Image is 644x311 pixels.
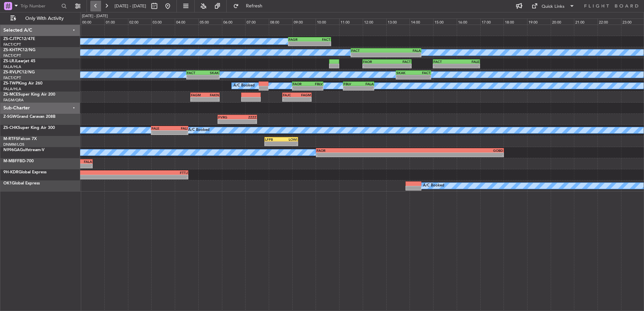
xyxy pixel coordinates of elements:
[104,19,128,25] div: 01:00
[3,93,55,97] a: ZS-MCESuper King Air 200
[3,59,16,63] span: ZS-LRJ
[237,115,256,119] div: ZZZZ
[433,19,457,25] div: 15:00
[191,93,205,97] div: FAGM
[3,170,19,174] span: 9H-KDR
[317,148,410,152] div: FAOR
[386,19,410,25] div: 13:00
[170,126,188,130] div: FALI
[344,86,359,90] div: -
[3,126,18,130] span: ZS-CHK
[308,86,323,90] div: -
[292,19,316,25] div: 09:00
[3,42,21,47] a: FACT/CPT
[281,137,297,141] div: LOWI
[386,48,421,53] div: FALA
[152,131,169,135] div: -
[151,19,175,25] div: 03:00
[3,170,46,174] a: 9H-KDRGlobal Express
[152,126,169,130] div: FALE
[433,60,456,64] div: FACT
[396,75,414,79] div: -
[240,4,268,8] span: Refresh
[551,19,574,25] div: 20:00
[413,71,430,75] div: FACT
[528,1,578,11] button: Quick Links
[574,19,598,25] div: 21:00
[480,19,504,25] div: 17:00
[265,137,281,141] div: LFPB
[3,98,24,103] a: FAGM/QRA
[504,19,527,25] div: 18:00
[269,19,292,25] div: 08:00
[317,153,410,157] div: -
[3,64,21,69] a: FALA/HLA
[3,137,37,141] a: M-RTFSFalcon 7X
[339,19,363,25] div: 11:00
[293,86,308,90] div: -
[410,153,503,157] div: -
[289,37,310,41] div: FAGR
[21,1,59,11] input: Trip Number
[187,75,203,79] div: -
[351,48,386,53] div: FACT
[3,148,20,152] span: N996GA
[3,181,12,185] span: OK1
[3,115,56,119] a: Z-SGWGrand Caravan 208B
[205,97,219,101] div: -
[413,75,430,79] div: -
[3,37,17,41] span: ZS-CJT
[187,71,203,75] div: FACT
[64,175,126,179] div: -
[542,3,565,10] div: Quick Links
[128,19,152,25] div: 02:00
[3,148,44,152] a: N996GAGulfstream-V
[191,97,205,101] div: -
[18,16,71,21] span: Only With Activity
[310,42,330,46] div: -
[170,131,188,135] div: -
[218,119,237,124] div: -
[3,81,42,85] a: ZS-TWPKing Air 260
[359,86,374,90] div: -
[386,53,421,57] div: -
[3,137,18,141] span: M-RTFS
[3,93,18,97] span: ZS-MCE
[81,19,104,25] div: 00:00
[3,181,40,185] a: OK1Global Express
[297,97,311,101] div: -
[293,82,308,86] div: FAOR
[387,64,411,68] div: -
[456,64,479,68] div: -
[363,19,386,25] div: 12:00
[3,115,17,119] span: Z-SGW
[433,64,456,68] div: -
[126,171,188,175] div: FTTJ
[3,142,24,147] a: DNMM/LOS
[410,148,503,152] div: GOBD
[64,171,126,175] div: FALA
[230,1,270,11] button: Refresh
[115,3,146,9] span: [DATE] - [DATE]
[308,82,323,86] div: FBLV
[316,19,339,25] div: 10:00
[3,70,35,74] a: ZS-RVLPC12/NG
[265,142,281,146] div: -
[222,19,246,25] div: 06:00
[289,42,310,46] div: -
[3,53,21,58] a: FACT/CPT
[344,82,359,86] div: FBLV
[351,53,386,57] div: -
[359,82,374,86] div: FALA
[3,126,55,130] a: ZS-CHKSuper King Air 300
[175,19,198,25] div: 04:00
[245,19,269,25] div: 07:00
[233,81,255,91] div: A/C Booked
[396,71,414,75] div: SKAK
[3,37,35,41] a: ZS-CJTPC12/47E
[203,75,219,79] div: -
[3,48,18,52] span: ZS-KHT
[3,159,20,163] span: M-MBFF
[198,19,222,25] div: 05:00
[283,97,297,101] div: -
